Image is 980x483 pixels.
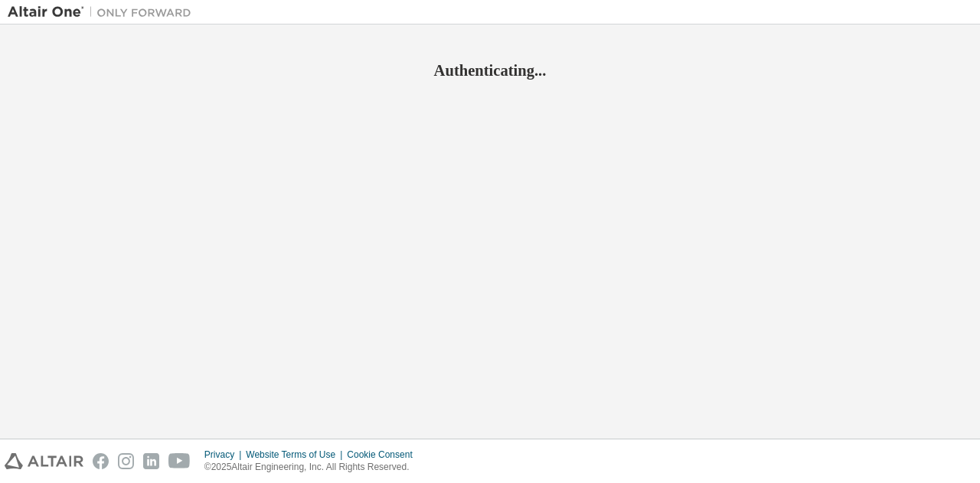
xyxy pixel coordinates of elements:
[246,449,347,461] div: Website Terms of Use
[8,5,199,20] img: Altair One
[168,453,191,469] img: youtube.svg
[204,449,246,461] div: Privacy
[5,453,83,469] img: altair_logo.svg
[118,453,134,469] img: instagram.svg
[8,60,972,80] h2: Authenticating...
[347,449,421,461] div: Cookie Consent
[204,461,422,474] p: © 2025 Altair Engineering, Inc. All Rights Reserved.
[93,453,109,469] img: facebook.svg
[143,453,159,469] img: linkedin.svg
